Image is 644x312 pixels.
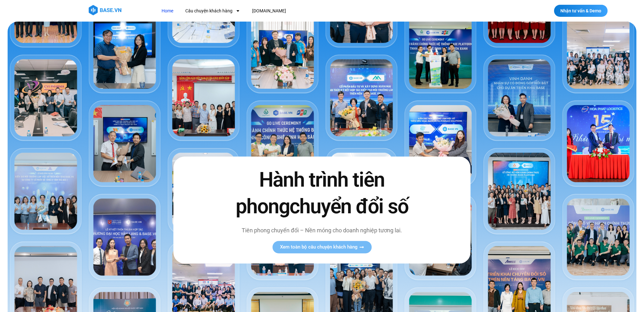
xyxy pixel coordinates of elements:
nav: Menu [157,5,402,17]
p: Tiên phong chuyển đổi – Nền móng cho doanh nghiệp tương lai. [222,226,422,235]
a: [DOMAIN_NAME] [247,5,291,17]
a: Xem toàn bộ câu chuyện khách hàng [272,241,372,253]
a: Home [157,5,178,17]
a: Câu chuyện khách hàng [181,5,245,17]
span: Xem toàn bộ câu chuyện khách hàng [280,245,358,249]
a: Nhận tư vấn & Demo [554,5,608,17]
span: chuyển đổi số [290,195,408,218]
span: Nhận tư vấn & Demo [560,9,601,13]
h2: Hành trình tiên phong [222,167,422,220]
